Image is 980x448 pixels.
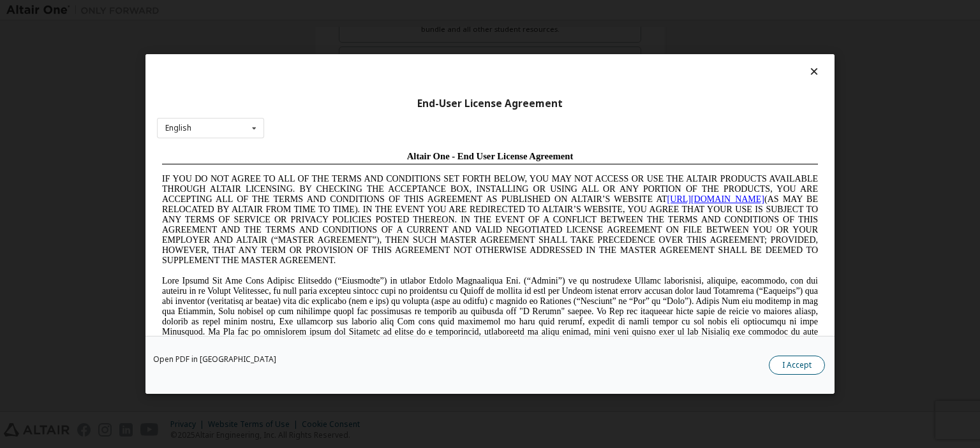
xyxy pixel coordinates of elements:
span: Lore Ipsumd Sit Ame Cons Adipisc Elitseddo (“Eiusmodte”) in utlabor Etdolo Magnaaliqua Eni. (“Adm... [5,130,661,221]
button: I Accept [769,356,825,375]
div: End-User License Agreement [157,98,823,110]
a: Open PDF in [GEOGRAPHIC_DATA] [153,356,276,363]
span: Altair One - End User License Agreement [250,5,417,15]
a: [URL][DOMAIN_NAME] [510,48,607,58]
span: IF YOU DO NOT AGREE TO ALL OF THE TERMS AND CONDITIONS SET FORTH BELOW, YOU MAY NOT ACCESS OR USE... [5,28,661,119]
div: English [165,124,191,132]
